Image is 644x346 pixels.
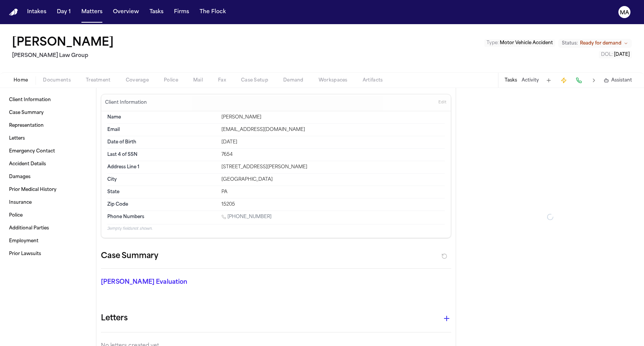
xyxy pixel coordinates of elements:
[14,77,28,83] span: Home
[436,97,449,109] button: Edit
[218,77,226,83] span: Fax
[101,312,128,324] h1: Letters
[505,77,517,83] button: Tasks
[9,9,18,16] a: Home
[107,226,445,232] p: 3 empty fields not shown.
[147,5,166,19] button: Tasks
[6,120,90,132] a: Representation
[221,201,445,208] div: 15205
[221,152,445,158] div: 7654
[319,77,348,83] span: Workspaces
[221,114,445,120] div: [PERSON_NAME]
[164,77,178,83] span: Police
[107,177,217,183] dt: City
[221,127,445,133] div: [EMAIL_ADDRESS][DOMAIN_NAME]
[107,164,217,170] dt: Address Line 1
[221,189,445,195] div: PA
[107,189,217,195] dt: State
[12,36,114,50] button: Edit matter name
[107,201,217,208] dt: Zip Code
[107,114,217,120] dt: Name
[283,77,304,83] span: Demand
[574,75,584,86] button: Make a Call
[104,100,148,106] h3: Client Information
[484,39,555,47] button: Edit Type: Motor Vehicle Accident
[86,77,111,83] span: Treatment
[110,5,142,19] button: Overview
[171,5,192,19] button: Firms
[126,77,149,83] span: Coverage
[101,250,158,262] h2: Case Summary
[522,77,539,83] button: Activity
[107,214,144,220] span: Phone Numbers
[580,40,621,46] span: Ready for demand
[101,278,212,287] p: [PERSON_NAME] Evaluation
[193,77,203,83] span: Mail
[599,51,632,58] button: Edit DOL: 2024-11-19
[6,171,90,183] a: Damages
[24,5,49,19] button: Intakes
[6,197,90,209] a: Insurance
[562,40,578,46] span: Status:
[6,94,90,106] a: Client Information
[12,51,117,60] h2: [PERSON_NAME] Law Group
[43,77,71,83] span: Documents
[604,77,632,83] button: Assistant
[6,222,90,234] a: Additional Parties
[6,158,90,170] a: Accident Details
[197,5,229,19] button: The Flock
[221,177,445,183] div: [GEOGRAPHIC_DATA]
[614,52,630,57] span: [DATE]
[500,41,553,45] span: Motor Vehicle Accident
[6,145,90,157] a: Emergency Contact
[221,164,445,170] div: [STREET_ADDRESS][PERSON_NAME]
[54,5,74,19] button: Day 1
[6,132,90,145] a: Letters
[107,139,217,145] dt: Date of Birth
[559,75,569,86] button: Create Immediate Task
[221,214,272,220] a: Call 1 (412) 400-3399
[487,41,499,45] span: Type :
[6,235,90,247] a: Employment
[107,127,217,133] dt: Email
[6,209,90,221] a: Police
[363,77,383,83] span: Artifacts
[558,39,632,48] button: Change status from Ready for demand
[601,52,613,57] span: DOL :
[241,77,268,83] span: Case Setup
[9,9,18,16] img: Finch Logo
[221,139,445,145] div: [DATE]
[6,107,90,119] a: Case Summary
[611,77,632,83] span: Assistant
[107,152,217,158] dt: Last 4 of SSN
[12,36,114,50] h1: [PERSON_NAME]
[438,100,446,105] span: Edit
[543,75,554,86] button: Add Task
[6,184,90,196] a: Prior Medical History
[78,5,105,19] button: Matters
[6,248,90,260] a: Prior Lawsuits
